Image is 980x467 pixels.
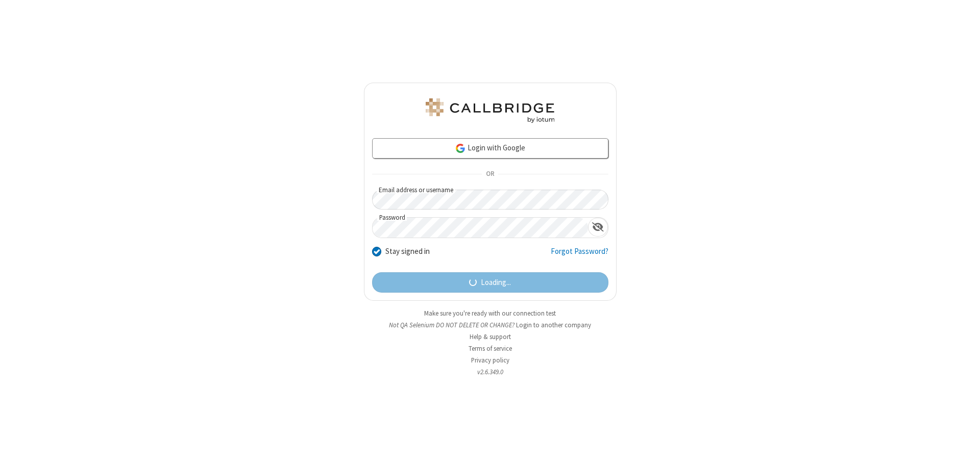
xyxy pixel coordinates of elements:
a: Make sure you're ready with our connection test [424,309,556,318]
label: Stay signed in [385,246,430,257]
a: Login with Google [372,138,608,159]
a: Forgot Password? [551,246,608,265]
span: Loading... [481,277,511,289]
input: Password [373,218,588,238]
a: Terms of service [469,344,512,353]
span: OR [482,167,498,181]
img: QA Selenium DO NOT DELETE OR CHANGE [424,98,556,123]
li: Not QA Selenium DO NOT DELETE OR CHANGE? [364,320,617,330]
button: Login to another company [516,320,591,330]
li: v2.6.349.0 [364,367,617,377]
img: google-icon.png [455,143,466,154]
input: Email address or username [372,190,608,210]
a: Privacy policy [471,356,509,365]
button: Loading... [372,272,608,293]
div: Show password [588,218,608,237]
a: Help & support [470,332,511,341]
